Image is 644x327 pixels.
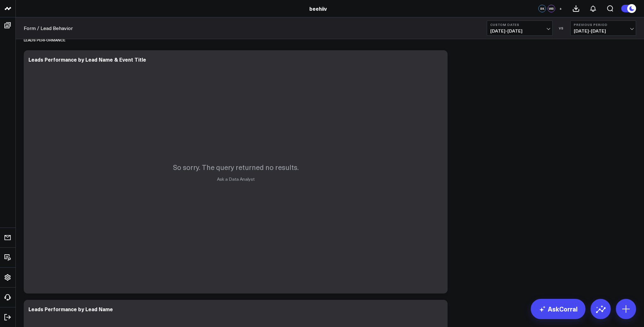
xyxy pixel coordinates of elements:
[490,23,549,27] b: Custom Dates
[531,299,585,319] a: AskCorral
[487,21,553,36] button: Custom Dates[DATE]-[DATE]
[309,5,327,12] a: beehiiv
[574,28,633,33] span: [DATE] - [DATE]
[556,26,567,30] div: VS
[574,23,633,27] b: Previous Period
[28,56,146,63] div: Leads Performance by Lead Name & Event Title
[490,28,549,33] span: [DATE] - [DATE]
[538,5,546,12] div: BK
[24,33,65,47] div: LEADS PERFORMANCE
[548,5,555,12] div: WB
[557,5,564,12] button: +
[28,306,113,312] div: Leads Performance by Lead Name
[217,176,255,182] a: Ask a Data Analyst
[24,25,73,32] a: Form / Lead Behavior
[570,21,636,36] button: Previous Period[DATE]-[DATE]
[559,6,562,11] span: +
[173,162,299,172] p: So sorry. The query returned no results.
